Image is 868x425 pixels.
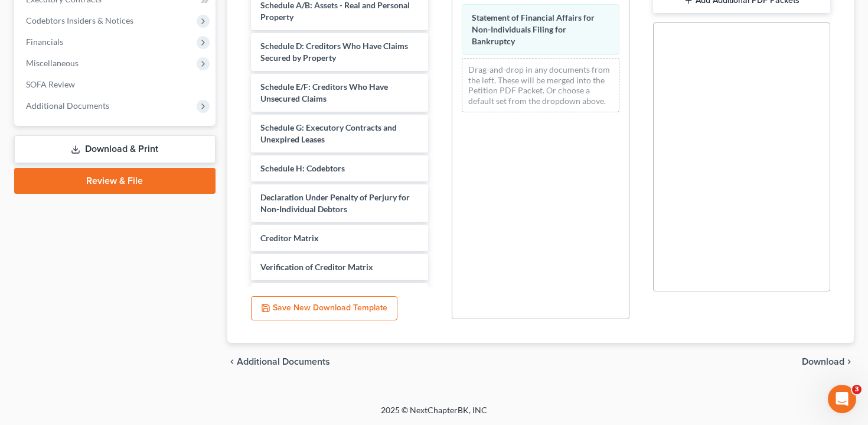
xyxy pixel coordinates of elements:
[14,168,216,194] a: Review & File
[260,41,408,63] span: Schedule D: Creditors Who Have Claims Secured by Property
[852,385,862,394] span: 3
[828,385,856,413] iframe: Intercom live chat
[26,58,79,68] span: Miscellaneous
[251,296,397,321] button: Save New Download Template
[26,100,109,111] span: Additional Documents
[14,135,216,163] a: Download & Print
[260,192,410,214] span: Declaration Under Penalty of Perjury for Non-Individual Debtors
[260,262,373,272] span: Verification of Creditor Matrix
[844,357,854,366] i: chevron_right
[260,233,319,243] span: Creditor Matrix
[462,58,619,112] div: Drag-and-drop in any documents from the left. These will be merged into the Petition PDF Packet. ...
[17,74,216,95] a: SOFA Review
[802,357,844,366] span: Download
[260,82,388,103] span: Schedule E/F: Creditors Who Have Unsecured Claims
[260,122,397,144] span: Schedule G: Executory Contracts and Unexpired Leases
[237,357,330,366] span: Additional Documents
[472,12,595,46] span: Statement of Financial Affairs for Non-Individuals Filing for Bankruptcy
[227,357,237,366] i: chevron_left
[260,163,345,173] span: Schedule H: Codebtors
[802,357,854,366] button: Download chevron_right
[26,37,63,47] span: Financials
[227,357,330,366] a: chevron_left Additional Documents
[26,15,133,25] span: Codebtors Insiders & Notices
[26,79,75,89] span: SOFA Review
